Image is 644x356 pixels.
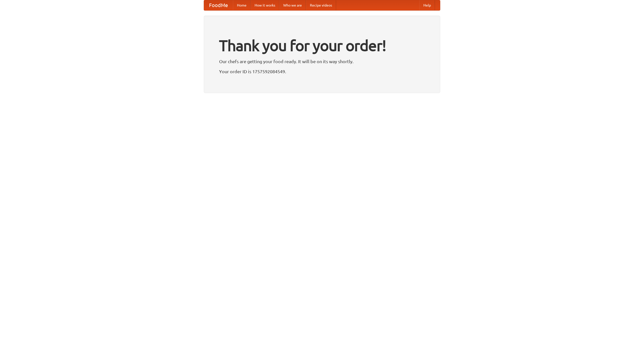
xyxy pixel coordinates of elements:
a: Home [233,0,251,10]
a: Recipe videos [306,0,336,10]
p: Our chefs are getting your food ready. It will be on its way shortly. [219,58,425,65]
a: FoodMe [204,0,233,10]
a: Who we are [279,0,306,10]
a: How it works [251,0,279,10]
h1: Thank you for your order! [219,33,425,58]
a: Help [419,0,435,10]
p: Your order ID is 1757592084549. [219,68,425,75]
